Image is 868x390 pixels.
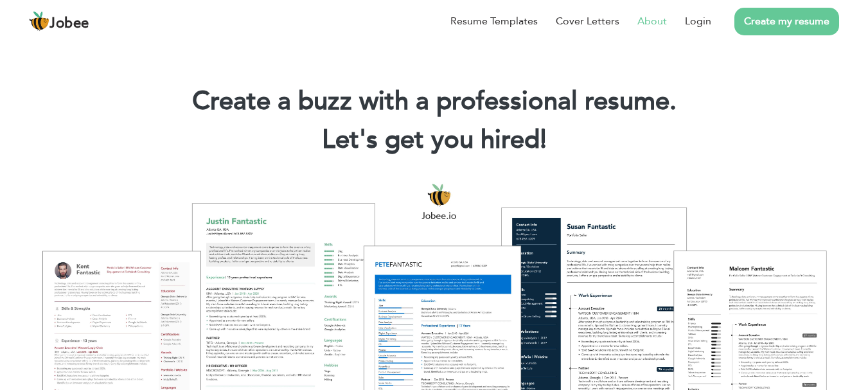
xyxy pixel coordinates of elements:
[19,85,849,118] h1: Create a buzz with a professional resume.
[19,123,849,157] h2: Let's
[29,11,49,31] img: jobee.io
[49,17,89,31] span: Jobee
[450,13,538,29] a: Resume Templates
[385,122,547,157] span: get you hired!
[556,13,619,29] a: Cover Letters
[29,11,89,31] a: Jobee
[734,8,839,35] a: Create my resume
[637,13,667,29] a: About
[685,13,711,29] a: Login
